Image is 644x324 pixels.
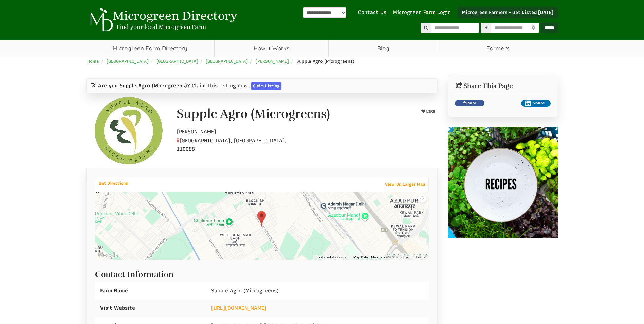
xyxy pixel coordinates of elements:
[95,179,131,187] a: Get Directions
[206,59,248,64] a: [GEOGRAPHIC_DATA]
[192,82,249,89] span: Claim this listing now.
[95,282,206,300] div: Farm Name
[371,255,408,260] span: Map data ©2025 Google
[455,100,485,107] a: Share
[177,129,216,135] span: [PERSON_NAME]
[97,251,119,260] a: Open this area in Google Maps (opens a new window)
[418,194,427,203] button: Map camera controls
[382,180,428,189] a: View On Larger Map
[355,9,390,16] a: Contact Us
[86,8,239,32] img: Microgreen Directory
[317,255,346,260] button: Keyboard shortcuts
[107,59,149,64] a: [GEOGRAPHIC_DATA]
[488,100,518,107] iframe: X Post Button
[87,59,99,64] a: Home
[177,138,287,152] span: [GEOGRAPHIC_DATA], [GEOGRAPHIC_DATA], 110088
[97,251,119,260] img: Google
[211,305,266,311] a: [URL][DOMAIN_NAME]
[251,82,281,90] a: Claim Listing
[329,40,438,57] a: Blog
[177,107,330,121] h1: Supple Agro (Microgreens)
[419,107,437,116] button: LIKE
[86,168,438,168] ul: Profile Tabs
[425,109,435,114] span: LIKE
[530,26,537,30] i: Use Current Location
[458,7,558,18] a: Microgreen Farmers - Get Listed [DATE]
[95,267,429,279] h2: Contact Information
[448,127,558,238] img: recipes
[95,97,163,165] img: Contact Supple Agro (Microgreens)
[353,255,368,260] button: Map Data
[393,9,454,16] a: Microgreen Farm Login
[438,40,558,57] span: Farmers
[98,82,190,89] span: Are you Supple Agro (Microgreens)?
[521,100,551,107] button: Share
[303,7,346,18] select: Language Translate Widget
[303,7,346,18] div: Powered by
[215,40,328,57] a: How It Works
[255,59,289,64] a: [PERSON_NAME]
[86,40,214,57] a: Microgreen Farm Directory
[455,82,551,90] h2: Share This Page
[296,59,354,64] span: Supple Agro (Microgreens)
[95,300,206,317] div: Visit Website
[416,255,425,260] a: Terms (opens in new tab)
[156,59,198,64] a: [GEOGRAPHIC_DATA]
[211,288,279,294] span: Supple Agro (Microgreens)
